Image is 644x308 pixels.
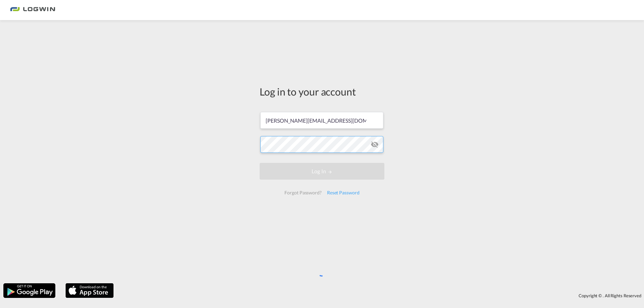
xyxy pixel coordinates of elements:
[3,283,56,299] img: google.png
[260,163,384,180] button: LOGIN
[65,283,114,299] img: apple.png
[371,140,379,148] md-icon: icon-eye-off
[260,112,383,129] input: Enter email/phone number
[10,3,55,18] img: bc73a0e0d8c111efacd525e4c8ad7d32.png
[282,187,324,199] div: Forgot Password?
[260,84,384,99] div: Log in to your account
[117,290,644,301] div: Copyright © . All Rights Reserved
[324,187,362,199] div: Reset Password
